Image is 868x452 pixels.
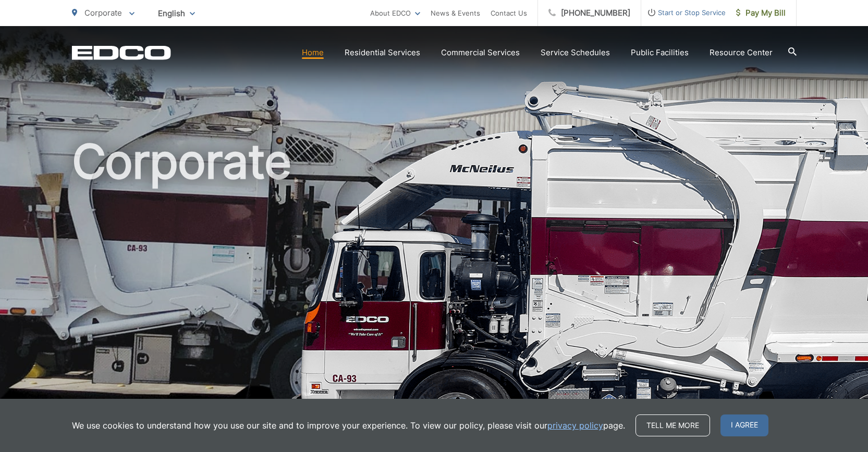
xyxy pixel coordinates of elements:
[72,45,171,60] a: EDCD logo. Return to the homepage.
[370,7,420,19] a: About EDCO
[547,419,603,432] a: privacy policy
[72,419,625,432] p: We use cookies to understand how you use our site and to improve your experience. To view our pol...
[84,8,122,18] span: Corporate
[631,46,689,59] a: Public Facilities
[491,7,527,19] a: Contact Us
[302,46,324,59] a: Home
[441,46,520,59] a: Commercial Services
[541,46,610,59] a: Service Schedules
[635,414,710,436] a: Tell me more
[345,46,420,59] a: Residential Services
[431,7,480,19] a: News & Events
[150,4,203,22] span: English
[736,7,786,19] span: Pay My Bill
[720,414,768,436] span: I agree
[710,46,773,59] a: Resource Center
